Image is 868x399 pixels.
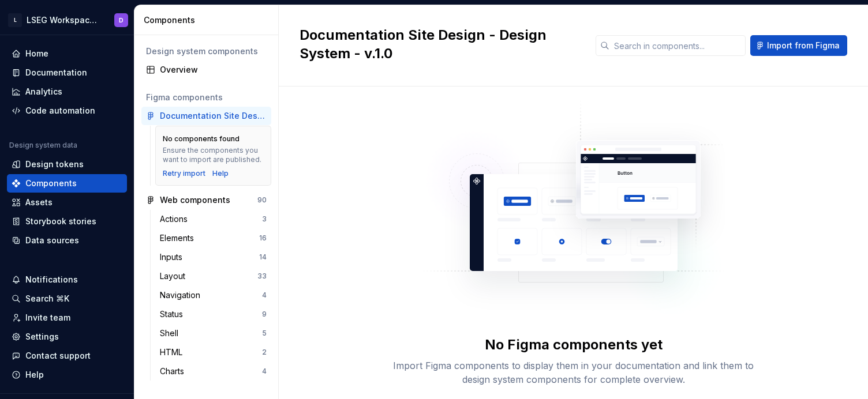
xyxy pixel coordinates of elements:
[25,105,95,116] div: Code automation
[155,305,271,323] a: Status9
[155,343,271,362] a: HTML2
[7,174,127,193] a: Components
[163,146,264,164] div: Ensure the components you want to import are published.
[25,48,48,59] div: Home
[7,155,127,174] a: Design tokens
[389,359,758,386] div: Import Figma components to display them in your documentation and link them to design system comp...
[262,310,267,319] div: 9
[262,348,267,357] div: 2
[9,141,77,150] div: Design system data
[485,336,663,354] div: No Figma components yet
[7,193,127,212] a: Assets
[212,169,229,178] a: Help
[160,270,190,282] div: Layout
[257,272,267,281] div: 33
[2,7,132,32] button: LLSEG Workspace Design SystemD
[257,195,267,205] div: 90
[25,274,78,285] div: Notifications
[262,367,267,376] div: 4
[146,46,267,57] div: Design system components
[160,328,183,339] div: Shell
[155,229,271,247] a: Elements16
[25,67,87,78] div: Documentation
[160,366,189,377] div: Charts
[7,101,127,120] a: Code automation
[7,231,127,250] a: Data sources
[25,86,62,97] div: Analytics
[160,110,267,122] div: Documentation Site Design - Design System - v.1.0
[141,191,271,209] a: Web components90
[7,212,127,231] a: Storybook stories
[25,235,79,246] div: Data sources
[608,167,868,399] iframe: User feedback survey
[155,286,271,304] a: Navigation4
[25,312,70,323] div: Invite team
[141,61,271,79] a: Overview
[7,328,127,346] a: Settings
[160,251,187,263] div: Inputs
[160,213,192,225] div: Actions
[750,35,847,56] button: Import from Figma
[262,214,267,224] div: 3
[27,14,100,26] div: LSEG Workspace Design System
[160,64,267,76] div: Overview
[25,197,53,208] div: Assets
[119,16,124,25] div: D
[262,329,267,338] div: 5
[7,44,127,63] a: Home
[163,169,205,178] button: Retry import
[767,40,840,51] span: Import from Figma
[155,248,271,266] a: Inputs14
[300,26,582,63] h2: Documentation Site Design - Design System - v.1.0
[25,369,44,381] div: Help
[25,159,84,170] div: Design tokens
[7,82,127,101] a: Analytics
[7,289,127,308] button: Search ⌘K
[7,308,127,327] a: Invite team
[259,234,267,243] div: 16
[7,270,127,289] button: Notifications
[8,13,22,27] div: L
[259,253,267,262] div: 14
[146,92,267,103] div: Figma components
[7,63,127,82] a: Documentation
[25,350,91,362] div: Contact support
[25,293,69,304] div: Search ⌘K
[262,291,267,300] div: 4
[25,178,77,189] div: Components
[160,232,199,244] div: Elements
[609,35,746,56] input: Search in components...
[160,289,205,301] div: Navigation
[160,194,230,206] div: Web components
[155,267,271,285] a: Layout33
[25,331,59,342] div: Settings
[141,107,271,125] a: Documentation Site Design - Design System - v.1.0
[144,14,274,26] div: Components
[155,362,271,381] a: Charts4
[155,324,271,342] a: Shell5
[7,366,127,384] button: Help
[160,347,187,358] div: HTML
[155,210,271,228] a: Actions3
[25,216,96,227] div: Storybook stories
[160,308,188,320] div: Status
[163,134,240,144] div: No components found
[7,347,127,365] button: Contact support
